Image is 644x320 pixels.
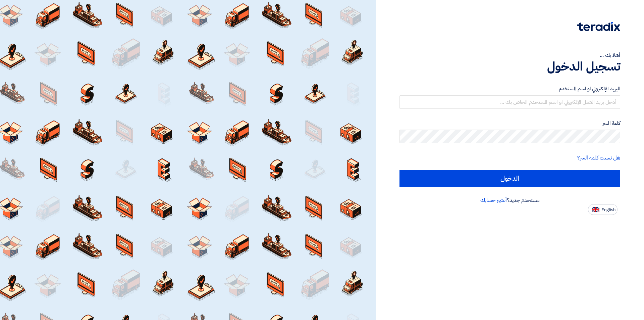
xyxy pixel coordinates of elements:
label: كلمة السر [399,120,620,127]
img: Teradix logo [577,22,620,31]
a: هل نسيت كلمة السر؟ [577,154,620,162]
div: مستخدم جديد؟ [399,196,620,204]
div: أهلا بك ... [399,51,620,59]
img: en-US.png [592,207,599,212]
span: English [601,208,615,212]
button: English [588,204,618,215]
h1: تسجيل الدخول [399,59,620,74]
label: البريد الإلكتروني او اسم المستخدم [399,85,620,93]
input: الدخول [399,170,620,187]
a: أنشئ حسابك [480,196,507,204]
input: أدخل بريد العمل الإلكتروني او اسم المستخدم الخاص بك ... [399,95,620,109]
